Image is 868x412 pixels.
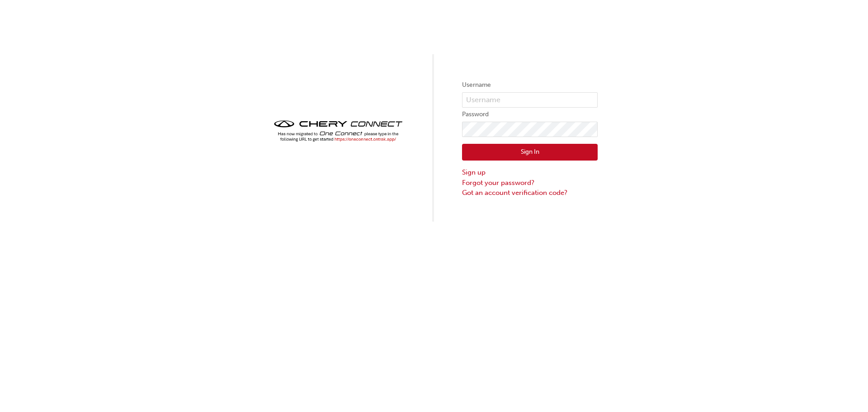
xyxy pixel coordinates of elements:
a: Forgot your password? [462,178,598,188]
label: Username [462,80,598,90]
a: Got an account verification code? [462,188,598,198]
label: Password [462,109,598,120]
button: Sign In [462,144,598,161]
a: Sign up [462,167,598,178]
img: cheryconnect [270,118,406,144]
input: Username [462,92,598,108]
